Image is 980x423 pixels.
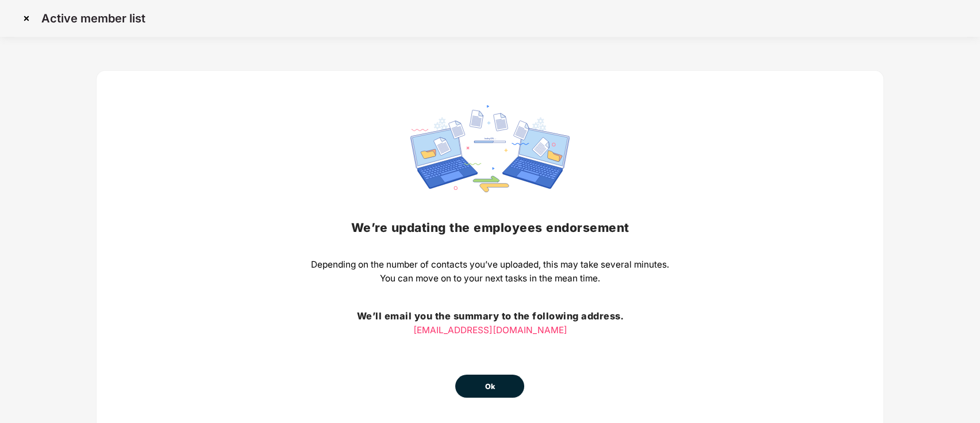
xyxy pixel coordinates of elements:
p: You can move on to your next tasks in the mean time. [311,272,669,285]
p: Active member list [41,12,145,25]
span: Ok [485,381,495,392]
p: [EMAIL_ADDRESS][DOMAIN_NAME] [311,323,669,337]
h2: We’re updating the employees endorsement [311,218,669,237]
img: svg+xml;base64,PHN2ZyBpZD0iQ3Jvc3MtMzJ4MzIiIHhtbG5zPSJodHRwOi8vd3d3LnczLm9yZy8yMDAwL3N2ZyIgd2lkdG... [17,9,36,28]
button: Ok [455,375,524,398]
img: svg+xml;base64,PHN2ZyBpZD0iRGF0YV9zeW5jaW5nIiB4bWxucz0iaHR0cDovL3d3dy53My5vcmcvMjAwMC9zdmciIHdpZH... [410,105,569,192]
p: Depending on the number of contacts you’ve uploaded, this may take several minutes. [311,258,669,272]
h3: We’ll email you the summary to the following address. [311,309,669,324]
